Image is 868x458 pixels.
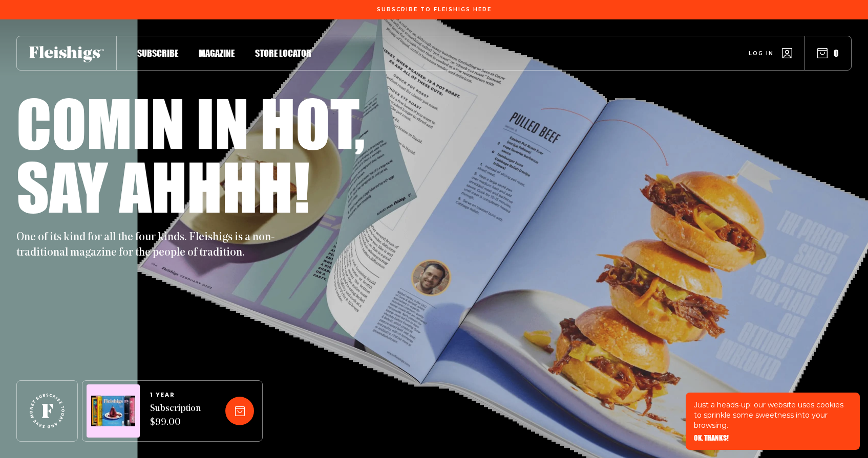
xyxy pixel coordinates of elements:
img: Magazines image [91,396,135,427]
span: Log in [749,50,774,57]
a: Log in [749,48,792,58]
button: 0 [817,48,839,59]
a: Store locator [255,46,311,60]
span: Subscribe [137,48,178,59]
span: Subscribe To Fleishigs Here [377,7,492,13]
p: Just a heads-up: our website uses cookies to sprinkle some sweetness into your browsing. [694,400,852,430]
h1: Comin in hot, [16,91,365,154]
p: One of its kind for all the four kinds. Fleishigs is a non-traditional magazine for the people of... [16,230,283,261]
span: 1 YEAR [150,392,201,398]
a: Subscribe [137,46,178,60]
span: Magazine [199,48,235,59]
h1: Say ahhhh! [16,154,310,218]
span: Subscription $99.00 [150,402,201,430]
a: Subscribe To Fleishigs Here [375,7,494,12]
span: Store locator [255,48,311,59]
a: 1 YEARSubscription $99.00 [150,392,201,430]
a: Magazine [199,46,235,60]
button: OK, THANKS! [694,434,729,442]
